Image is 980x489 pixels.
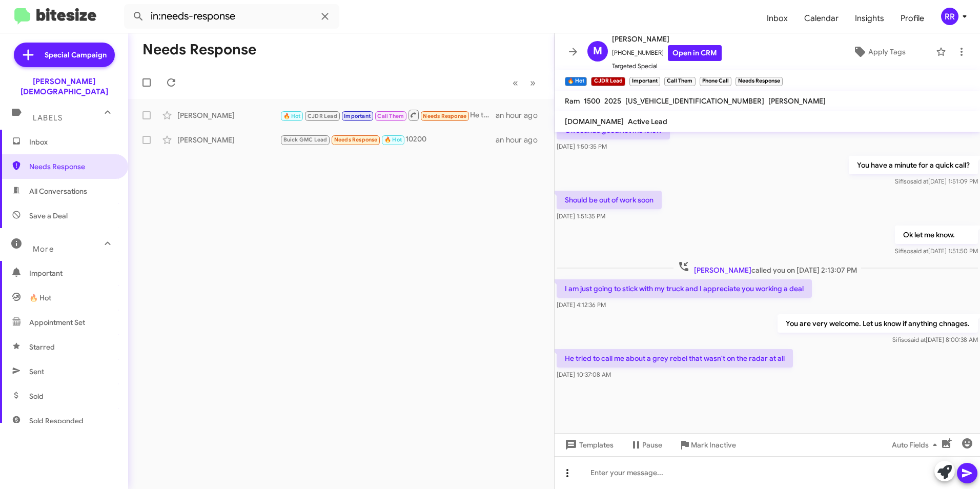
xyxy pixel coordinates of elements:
small: 🔥 Hot [565,77,587,86]
span: [PHONE_NUMBER] [612,45,722,61]
a: Inbox [759,4,796,33]
button: Auto Fields [884,436,949,454]
span: Needs Response [29,161,116,172]
span: 🔥 Hot [384,136,402,143]
div: an hour ago [496,110,546,120]
span: [PERSON_NAME] [612,33,722,45]
span: 1500 [584,96,600,106]
button: Mark Inactive [670,436,744,454]
span: [DATE] 1:51:35 PM [557,212,605,220]
span: Needs Response [423,113,466,119]
span: Apply Tags [868,43,906,61]
span: Save a Deal [29,211,68,221]
span: said at [910,247,928,255]
p: You are very welcome. Let us know if anything chnages. [778,314,978,333]
a: Calendar [796,4,847,33]
span: 2025 [604,96,621,106]
div: [PERSON_NAME] [177,135,280,145]
h1: Needs Response [142,42,256,58]
span: CJDR Lead [308,113,337,119]
span: [DATE] 1:50:35 PM [557,142,607,150]
span: Sold Responded [29,416,84,426]
span: Appointment Set [29,317,85,328]
p: You have a minute for a quick call? [849,156,978,174]
span: Labels [33,113,63,123]
span: M [593,43,602,59]
span: Inbox [29,137,116,147]
span: [PERSON_NAME] [694,266,751,275]
small: CJDR Lead [591,77,625,86]
span: Sold [29,391,44,401]
span: [DOMAIN_NAME] [565,117,624,126]
span: Pause [642,436,662,454]
p: He tried to call me about a grey rebel that wasn't on the radar at all [557,349,793,368]
span: [PERSON_NAME] [768,96,826,106]
p: Should be out of work soon [557,191,662,209]
a: Open in CRM [668,45,722,61]
button: Previous [506,72,524,93]
p: I am just going to stick with my truck and I appreciate you working a deal [557,279,812,298]
div: an hour ago [496,135,546,145]
span: » [530,76,536,89]
span: All Conversations [29,186,87,196]
a: Profile [892,4,932,33]
span: Call Them [377,113,404,119]
button: Next [524,72,542,93]
span: Sent [29,366,44,377]
button: Apply Tags [827,43,931,61]
span: 🔥 Hot [283,113,301,119]
span: « [513,76,518,89]
span: Mark Inactive [691,436,736,454]
small: Needs Response [736,77,783,86]
div: [PERSON_NAME] [177,110,280,120]
span: Ram [565,96,580,106]
div: He tried to call me about a grey rebel that wasn't on the radar at all [280,109,496,121]
div: RR [941,8,958,25]
span: Active Lead [628,117,667,126]
span: called you on [DATE] 2:13:07 PM [673,260,861,275]
span: [DATE] 4:12:36 PM [557,301,606,309]
small: Phone Call [700,77,731,86]
span: Starred [29,342,55,352]
small: Call Them [664,77,695,86]
span: Special Campaign [45,50,107,60]
span: [US_VEHICLE_IDENTIFICATION_NUMBER] [625,96,764,106]
div: 10200 [280,134,496,146]
span: Sifiso [DATE] 1:51:50 PM [895,247,978,255]
span: Needs Response [334,136,378,143]
span: More [33,244,54,254]
input: Search [124,4,339,29]
a: Special Campaign [14,43,115,67]
span: said at [910,177,928,185]
span: Buick GMC Lead [283,136,328,143]
span: Sifiso [DATE] 1:51:09 PM [895,177,978,185]
span: said at [908,336,926,343]
p: Ok let me know. [895,226,978,244]
small: Important [629,77,660,86]
button: Pause [622,436,670,454]
span: Important [344,113,371,119]
span: Important [29,268,116,278]
a: Insights [847,4,892,33]
nav: Page navigation example [507,72,542,93]
span: Auto Fields [892,436,941,454]
button: RR [932,8,969,25]
span: [DATE] 10:37:08 AM [557,371,611,378]
span: 🔥 Hot [29,293,51,303]
span: Targeted Special [612,61,722,71]
span: Sifiso [DATE] 8:00:38 AM [892,336,978,343]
